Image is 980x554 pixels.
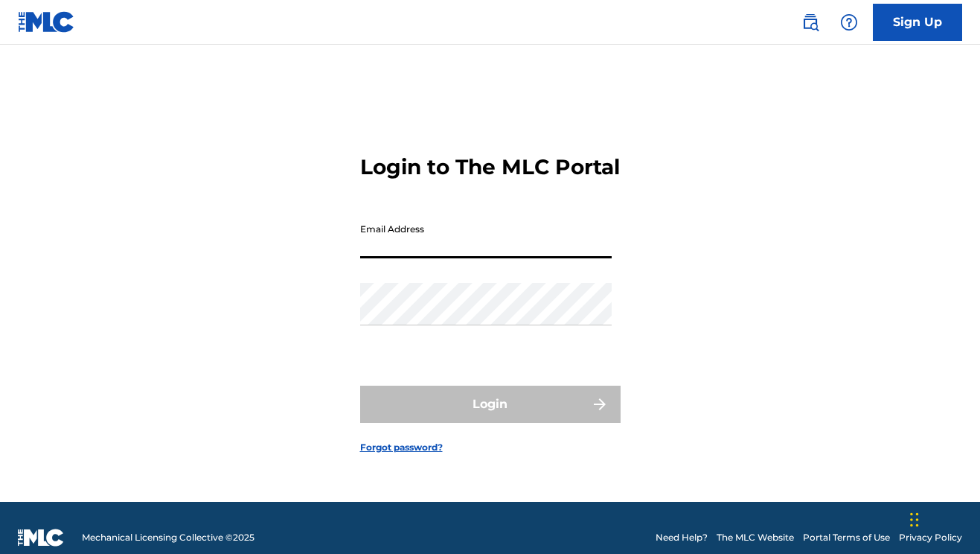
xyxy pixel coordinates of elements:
[840,13,858,31] img: help
[803,531,890,544] a: Portal Terms of Use
[795,7,825,37] a: Public Search
[910,497,919,542] div: Drag
[18,529,64,547] img: logo
[834,7,864,37] div: Help
[717,531,794,544] a: The MLC Website
[360,154,620,180] h3: Login to The MLC Portal
[906,483,980,554] iframe: Chat Widget
[360,441,443,454] a: Forgot password?
[873,4,962,41] a: Sign Up
[801,13,819,31] img: search
[82,531,254,544] span: Mechanical Licensing Collective © 2025
[899,531,962,544] a: Privacy Policy
[656,531,708,544] a: Need Help?
[18,11,75,33] img: MLC Logo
